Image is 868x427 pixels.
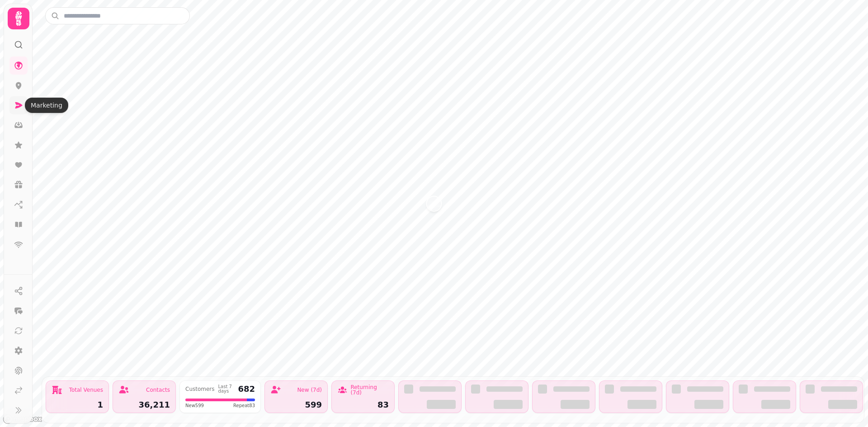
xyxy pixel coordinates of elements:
[297,387,322,393] div: New (7d)
[185,402,204,409] span: New 599
[238,385,255,393] div: 682
[52,401,103,409] div: 1
[427,197,441,211] button: Froyle Park venue
[185,386,215,392] div: Customers
[218,385,235,394] div: Last 7 days
[337,401,389,409] div: 83
[350,385,389,395] div: Returning (7d)
[3,414,42,424] a: Mapbox logo
[25,98,68,113] div: Marketing
[69,387,103,393] div: Total Venues
[118,401,170,409] div: 36,211
[233,402,255,409] span: Repeat 83
[146,387,170,393] div: Contacts
[427,197,441,214] div: Map marker
[270,401,322,409] div: 599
